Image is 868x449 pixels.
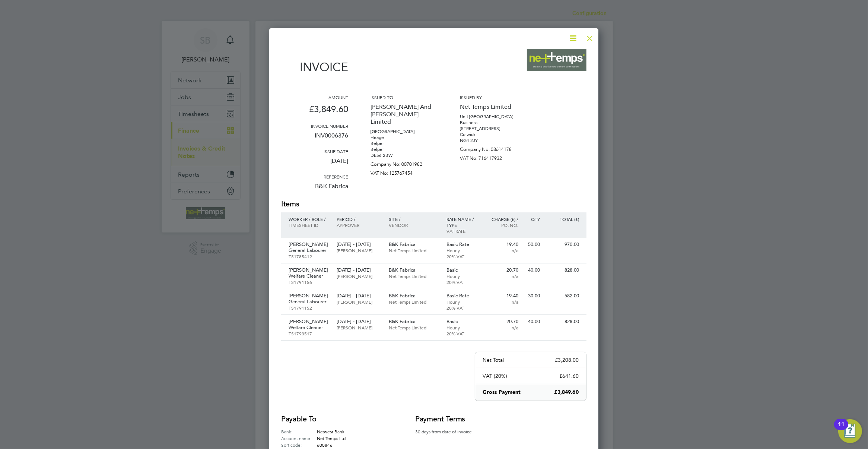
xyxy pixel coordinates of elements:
[389,273,439,279] p: Net Temps Limited
[446,273,479,279] p: Hourly
[460,143,527,152] p: Company No: 03614178
[389,267,439,273] p: B&K Fabrica
[555,357,579,363] p: £3,208.00
[526,267,540,273] p: 40.00
[547,216,579,222] p: Total (£)
[371,100,438,129] p: [PERSON_NAME] And [PERSON_NAME] Limited
[486,241,519,247] p: 19.40
[446,241,479,247] p: Basic Rate
[838,424,845,434] div: 11
[446,325,479,331] p: Hourly
[317,442,333,448] span: 600846
[460,132,527,137] p: Colwick
[547,293,579,299] p: 582.00
[371,135,438,140] p: Heage
[289,267,329,273] p: [PERSON_NAME]
[460,94,527,100] h3: Issued by
[446,228,479,234] p: VAT rate
[486,216,519,222] p: Charge (£) /
[446,331,479,336] p: 20% VAT
[446,279,479,285] p: 20% VAT
[446,293,479,299] p: Basic Rate
[554,389,579,396] p: £3,849.60
[460,126,527,132] p: [STREET_ADDRESS]
[446,247,479,253] p: Hourly
[389,299,439,305] p: Net Temps Limited
[371,152,438,158] p: DE56 2BW
[526,293,540,299] p: 30.00
[289,279,329,285] p: TS1791156
[289,222,329,228] p: Timesheet ID
[446,319,479,325] p: Basic
[526,319,540,325] p: 40.00
[446,299,479,305] p: Hourly
[281,123,348,129] h3: Invoice number
[281,100,348,123] p: £3,849.60
[446,216,479,228] p: Rate name / type
[371,129,438,135] p: [GEOGRAPHIC_DATA]
[289,216,329,222] p: Worker / Role /
[389,216,439,222] p: Site /
[281,428,317,435] label: Bank:
[483,373,507,379] p: VAT (20%)
[289,299,329,305] p: General Labourer
[838,419,862,443] button: Open Resource Center, 11 new notifications
[483,357,504,363] p: Net Total
[389,247,439,253] p: Net Temps Limited
[281,442,317,448] label: Sort code:
[446,267,479,273] p: Basic
[415,428,482,435] p: 30 days from date of invoice
[289,253,329,259] p: TS1785412
[446,305,479,311] p: 20% VAT
[281,435,317,442] label: Account name:
[281,414,393,424] h2: Payable to
[486,319,519,325] p: 20.70
[389,222,439,228] p: Vendor
[337,222,381,228] p: Approver
[371,158,438,167] p: Company No: 00701982
[289,325,329,331] p: Welfare Cleaner
[281,60,348,74] h1: Invoice
[486,247,519,253] p: n/a
[371,94,438,100] h3: Issued to
[547,267,579,273] p: 828.00
[337,267,381,273] p: [DATE] - [DATE]
[526,241,540,247] p: 50.00
[289,331,329,336] p: TS1793517
[460,137,527,143] p: NG4 2JY
[281,174,348,180] h3: Reference
[389,241,439,247] p: B&K Fabrica
[486,222,519,228] p: Po. No.
[371,146,438,152] p: Belper
[289,293,329,299] p: [PERSON_NAME]
[486,267,519,273] p: 20.70
[371,140,438,146] p: Belper
[281,129,348,148] p: INV0006376
[460,114,527,126] p: Unit [GEOGRAPHIC_DATA] Business
[446,253,479,259] p: 20% VAT
[460,100,527,114] p: Net Temps Limited
[389,325,439,331] p: Net Temps Limited
[547,319,579,325] p: 828.00
[460,152,527,161] p: VAT No: 716417932
[337,216,381,222] p: Period /
[389,293,439,299] p: B&K Fabrica
[337,293,381,299] p: [DATE] - [DATE]
[289,247,329,253] p: General Labourer
[281,94,348,100] h3: Amount
[415,414,482,424] h2: Payment terms
[317,429,344,434] span: Natwest Bank
[486,299,519,305] p: n/a
[559,373,579,379] p: £641.60
[337,247,381,253] p: [PERSON_NAME]
[281,180,348,199] p: B&K Fabrica
[527,49,586,71] img: net-temps-logo-remittance.png
[289,319,329,325] p: [PERSON_NAME]
[371,167,438,176] p: VAT No: 125767454
[486,293,519,299] p: 19.40
[281,148,348,154] h3: Issue date
[289,305,329,311] p: TS1791152
[289,241,329,247] p: [PERSON_NAME]
[547,241,579,247] p: 970.00
[486,325,519,331] p: n/a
